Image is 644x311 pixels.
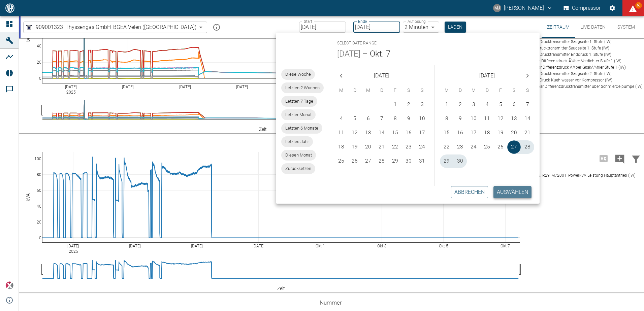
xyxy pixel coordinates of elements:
button: 2 [402,98,415,111]
button: 29 [388,154,402,168]
span: Freitag [389,84,401,97]
button: 22 [440,140,453,154]
div: Letzten 7 Tage [281,96,317,107]
button: 4 [334,112,348,126]
span: Mittwoch [468,84,480,97]
button: 21 [521,126,534,140]
span: Letztes Jahr [281,138,313,145]
div: Letzten 6 Monate [281,123,322,134]
span: Zurücksetzen [281,165,315,172]
button: Next month [521,69,534,82]
span: Mittwoch [362,84,374,97]
button: 14 [375,126,388,140]
button: System [611,16,641,38]
button: 28 [375,154,388,168]
div: 2 Minuten [403,22,439,33]
span: Freitag [494,84,507,97]
button: 22 [388,140,402,154]
button: 11 [334,126,348,140]
button: Zeitraum [542,16,575,38]
span: Dienstag [349,84,361,97]
button: 29 [440,154,453,168]
button: [DATE] [337,49,360,60]
span: Donnerstag [481,84,493,97]
button: 8 [440,112,453,126]
button: 3 [467,98,480,111]
span: Diesen Monat [281,152,316,159]
span: Select date range [337,38,377,49]
span: Hohe Auflösung nur für Zeiträume von <3 Tagen verfügbar [595,155,612,161]
div: MJ [493,4,501,12]
span: Letzten 2 Wochen [281,84,324,91]
button: 9 [453,112,467,126]
button: 20 [361,140,375,154]
button: Auswählen [493,186,532,198]
button: 13 [361,126,375,140]
div: Zurücksetzen [281,163,315,174]
span: Letzten 6 Monate [281,125,322,132]
div: Letztes Jahr [281,136,313,147]
button: 6 [507,98,521,111]
button: 16 [402,126,415,140]
h5: – [360,49,370,60]
span: Donnerstag [376,84,388,97]
button: 19 [494,126,507,140]
input: DD.MM.YYYY [353,22,400,33]
button: 16 [453,126,467,140]
button: Kommentar hinzufügen [612,150,628,167]
span: Montag [441,84,453,97]
button: 30 [402,154,415,168]
button: 9 [402,112,415,126]
button: 8 [388,112,402,126]
button: 5 [348,112,361,126]
button: 10 [415,112,429,126]
button: 21 [375,140,388,154]
button: 5 [494,98,507,111]
button: Previous month [334,69,348,82]
button: 23 [402,140,415,154]
button: 15 [388,126,402,140]
button: Daten filtern [628,150,644,167]
button: markus.jesser@neuman-esser.com [492,2,554,14]
button: 7 [375,112,388,126]
div: Letzten 2 Wochen [281,82,324,93]
a: 909001323_Thyssengas GmbH_BGEA Velen ([GEOGRAPHIC_DATA]) [25,23,196,31]
button: 31 [415,154,429,168]
button: 17 [467,126,480,140]
div: Diesen Monat [281,150,316,161]
div: Letzter Monat [281,109,316,120]
input: DD.MM.YYYY [299,22,346,33]
span: Letzten 7 Tage [281,98,317,105]
button: Abbrechen [451,186,488,198]
button: 6 [361,112,375,126]
button: 3 [415,98,429,111]
button: 26 [494,140,507,154]
div: Diese Woche [281,69,315,80]
button: mission info [210,21,223,34]
button: 24 [467,140,480,154]
span: [DATE] [479,71,495,80]
img: Xplore Logo [5,281,13,289]
button: 19 [348,140,361,154]
button: 4 [480,98,494,111]
button: 15 [440,126,453,140]
button: 17 [415,126,429,140]
label: Auflösung [408,19,426,24]
span: Sonntag [416,84,428,97]
p: – [348,23,351,31]
button: 1 [440,98,453,111]
img: logo [5,3,15,12]
button: 30 [453,154,467,168]
button: 25 [334,154,348,168]
button: 12 [348,126,361,140]
label: Start [304,19,312,24]
button: 25 [480,140,494,154]
span: Diese Woche [281,71,315,78]
button: 13 [507,112,521,126]
button: Live-Daten [575,16,611,38]
span: Dienstag [454,84,466,97]
span: Montag [335,84,347,97]
span: Letzter Monat [281,111,316,118]
span: Samstag [402,84,415,97]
